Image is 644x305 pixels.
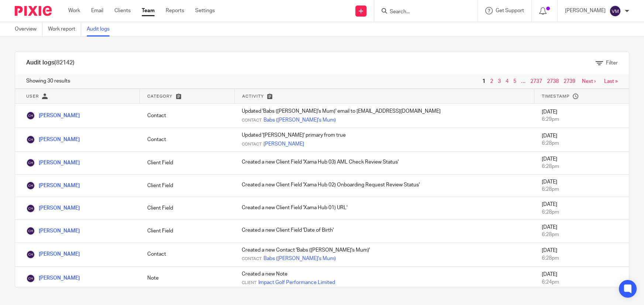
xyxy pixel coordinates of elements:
[242,280,256,286] span: Client
[490,79,493,84] a: 2
[506,79,509,84] a: 4
[234,128,534,152] td: Updated '[PERSON_NAME]' primary from true
[87,22,115,36] a: Audit logs
[147,94,172,98] span: Category
[140,152,234,175] td: Client Field
[26,250,35,259] img: Chloe Hooton
[542,208,621,216] div: 6:28pm
[498,79,501,84] a: 3
[114,7,131,14] a: Clients
[26,137,80,142] a: [PERSON_NAME]
[513,79,516,84] a: 5
[26,181,35,190] img: Chloe Hooton
[140,128,234,152] td: Contact
[242,94,264,98] span: Activity
[604,79,618,84] a: Last »
[606,60,618,66] span: Filter
[26,206,80,211] a: [PERSON_NAME]
[26,160,80,165] a: [PERSON_NAME]
[542,255,621,262] div: 6:28pm
[142,7,155,14] a: Team
[26,183,80,188] a: [PERSON_NAME]
[140,266,234,290] td: Note
[542,278,621,286] div: 6:24pm
[242,256,262,262] span: Contact
[26,158,35,167] img: Chloe Hooton
[26,111,35,120] img: Chloe Hooton
[26,227,35,235] img: Chloe Hooton
[534,266,629,290] td: [DATE]
[264,255,336,262] a: Babs ([PERSON_NAME]'s Mum)
[542,186,621,193] div: 6:28pm
[140,242,234,266] td: Contact
[565,7,606,14] p: [PERSON_NAME]
[242,118,262,123] span: Contact
[542,231,621,238] div: 6:28pm
[519,77,527,86] span: …
[140,197,234,220] td: Client Field
[234,104,534,128] td: Updated 'Babs ([PERSON_NAME]'s Mum)' email to [EMAIL_ADDRESS][DOMAIN_NAME]
[26,204,35,213] img: Chloe Hooton
[15,22,42,36] a: Overview
[195,7,215,14] a: Settings
[15,6,52,16] img: Pixie
[389,9,455,15] input: Search
[542,94,569,98] span: Timestamp
[496,8,524,13] span: Get Support
[481,77,487,86] span: 1
[234,152,534,175] td: Created a new Client Field 'Xama Hub 03) AML Check Review Status'
[68,7,80,14] a: Work
[542,163,621,170] div: 6:28pm
[264,140,304,148] a: [PERSON_NAME]
[530,79,542,84] a: 2737
[534,128,629,152] td: [DATE]
[234,242,534,266] td: Created a new Contact 'Babs ([PERSON_NAME]'s Mum)'
[234,174,534,197] td: Created a new Client Field 'Xama Hub 02) Onboarding Request Review Status'
[547,79,559,84] a: 2738
[26,135,35,144] img: Chloe Hooton
[91,7,103,14] a: Email
[564,79,575,84] a: 2739
[609,5,621,17] img: svg%3E
[534,174,629,197] td: [DATE]
[48,22,81,36] a: Work report
[26,228,80,234] a: [PERSON_NAME]
[26,252,80,257] a: [PERSON_NAME]
[542,140,621,147] div: 6:28pm
[534,197,629,220] td: [DATE]
[534,242,629,266] td: [DATE]
[258,279,335,286] a: Impact Golf Performance Limited
[534,152,629,175] td: [DATE]
[26,94,39,98] span: User
[234,266,534,290] td: Created a new Note
[26,276,80,281] a: [PERSON_NAME]
[242,141,262,147] span: Contact
[234,220,534,242] td: Created a new Client Field 'Date of Birth'
[534,220,629,242] td: [DATE]
[26,77,70,85] span: Showing 30 results
[166,7,184,14] a: Reports
[26,274,35,283] img: Chloe Hooton
[140,104,234,128] td: Contact
[542,116,621,123] div: 6:29pm
[264,116,336,124] a: Babs ([PERSON_NAME]'s Mum)
[26,113,80,118] a: [PERSON_NAME]
[140,220,234,242] td: Client Field
[234,197,534,220] td: Created a new Client Field 'Xama Hub 01) URL'
[582,79,596,84] a: Next ›
[140,174,234,197] td: Client Field
[534,104,629,128] td: [DATE]
[481,78,618,84] nav: pager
